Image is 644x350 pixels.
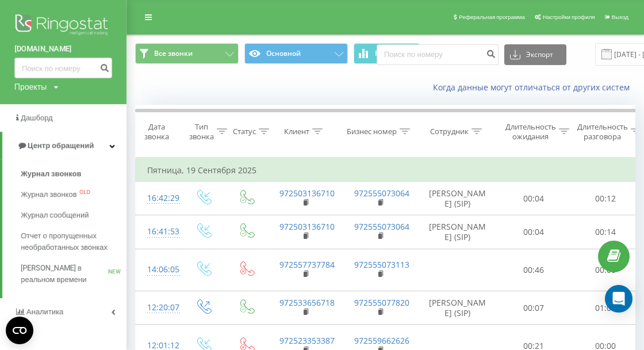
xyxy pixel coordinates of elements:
div: 12:20:07 [147,296,170,319]
span: Журнал звонков [21,189,77,200]
a: 972555073064 [354,188,409,199]
a: [PERSON_NAME] в реальном времениNEW [21,258,126,290]
div: Сотрудник [430,127,469,136]
a: 972503136710 [279,221,335,232]
td: [PERSON_NAME] (SIP) [417,182,498,215]
span: Реферальная программа [459,14,525,20]
a: Отчет о пропущенных необработанных звонках [21,226,126,258]
button: График [354,43,420,64]
a: 972555077820 [354,297,409,308]
div: Проекты [14,81,47,93]
td: 00:12 [570,182,642,215]
div: Клиент [284,127,309,136]
span: Отчет о пропущенных необработанных звонках [21,230,121,253]
span: Журнал сообщений [21,210,89,221]
div: 16:41:53 [147,220,170,243]
a: Журнал звонковOLD [21,184,126,205]
span: Аналитика [26,307,63,316]
div: Бизнес номер [347,127,397,136]
span: Журнал звонков [21,168,81,180]
td: 00:04 [498,182,570,215]
div: 16:42:29 [147,187,170,210]
td: 00:14 [570,215,642,249]
td: [PERSON_NAME] (SIP) [417,291,498,325]
span: Центр обращений [28,141,94,150]
div: Статус [233,127,256,136]
td: 00:00 [570,249,642,291]
a: 972557737784 [279,259,335,270]
span: [PERSON_NAME] в реальном времени [21,262,108,286]
a: Журнал звонков [21,163,126,184]
span: Дашборд [21,113,53,122]
span: Все звонки [154,49,193,58]
input: Поиск по номеру [14,58,112,78]
a: Центр обращений [2,132,126,159]
img: Ringostat logo [14,12,112,40]
div: Тип звонка [189,122,214,142]
td: 00:07 [498,291,570,325]
a: 972503136710 [279,188,335,199]
div: Open Intercom Messenger [605,285,632,313]
a: 972555073113 [354,259,409,270]
a: 972555073064 [354,221,409,232]
button: Основной [244,43,348,64]
a: Когда данные могут отличаться от других систем [433,82,635,93]
a: 972559662626 [354,335,409,346]
a: 972523353387 [279,335,335,346]
td: [PERSON_NAME] (SIP) [417,215,498,249]
span: График [375,50,400,58]
span: Выход [612,14,628,20]
div: Дата звонка [136,122,178,142]
button: Open CMP widget [6,317,33,344]
button: Экспорт [504,44,566,65]
input: Поиск по номеру [377,44,499,65]
div: Длительность ожидания [505,122,556,142]
td: 00:46 [498,249,570,291]
a: [DOMAIN_NAME] [14,43,112,55]
button: Все звонки [135,43,239,64]
div: 14:06:05 [147,258,170,281]
td: 00:04 [498,215,570,249]
a: 972533656718 [279,297,335,308]
div: Длительность разговора [577,122,628,142]
span: Настройки профиля [543,14,595,20]
td: 01:03 [570,291,642,325]
a: Журнал сообщений [21,205,126,226]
